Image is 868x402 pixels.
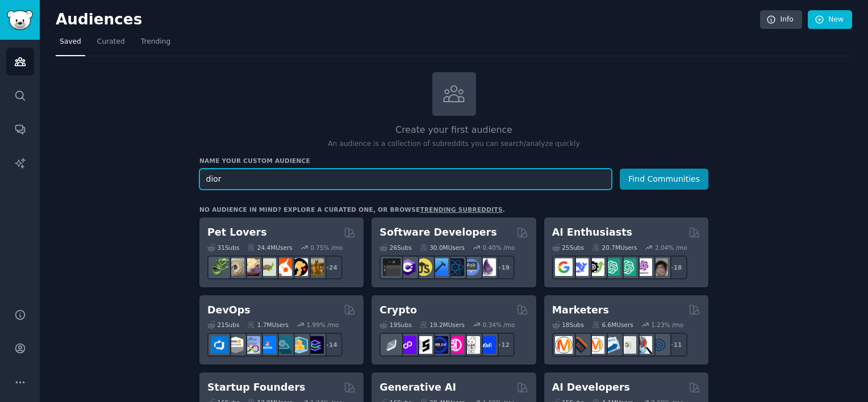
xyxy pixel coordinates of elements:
img: AWS_Certified_Experts [227,336,244,354]
div: + 11 [663,333,687,357]
img: ethfinance [383,336,400,354]
a: Saved [56,33,85,56]
img: platformengineering [274,336,292,354]
img: PlatformEngineers [306,336,324,354]
img: OpenAIDev [635,258,652,276]
span: Trending [141,37,170,47]
img: dogbreed [306,258,324,276]
h2: Generative AI [379,380,456,395]
h2: DevOps [207,303,251,317]
h2: AI Developers [552,380,630,395]
img: AskComputerScience [462,258,480,276]
h2: Startup Founders [207,380,305,395]
div: 0.40 % /mo [483,244,515,252]
img: GummySearch logo [7,10,33,30]
div: + 24 [319,256,343,279]
h2: Crypto [379,303,417,317]
div: 31 Sub s [207,244,239,252]
h2: Pet Lovers [207,225,267,240]
div: 0.34 % /mo [483,321,515,329]
img: turtle [258,258,276,276]
img: content_marketing [555,336,573,354]
a: trending subreddits [420,206,502,213]
input: Pick a short name, like "Digital Marketers" or "Movie-Goers" [199,169,612,190]
div: 19 Sub s [379,321,411,329]
img: CryptoNews [462,336,480,354]
div: + 12 [491,333,515,357]
img: MarketingResearch [635,336,652,354]
img: DeepSeek [571,258,589,276]
div: 1.23 % /mo [651,321,683,329]
h2: Software Developers [379,225,496,240]
img: Docker_DevOps [243,336,260,354]
img: ballpython [227,258,244,276]
div: 21 Sub s [207,321,239,329]
div: 2.04 % /mo [655,244,687,252]
img: Emailmarketing [603,336,620,354]
div: + 14 [319,333,343,357]
img: leopardgeckos [243,258,260,276]
img: cockatiel [274,258,292,276]
img: learnjavascript [415,258,432,276]
img: ethstaker [415,336,432,354]
img: ArtificalIntelligence [650,258,668,276]
img: web3 [431,336,448,354]
div: + 18 [663,256,687,279]
img: bigseo [571,336,589,354]
img: chatgpt_prompts_ [619,258,636,276]
img: GoogleGeminiAI [555,258,573,276]
div: 1.7M Users [247,321,289,329]
h2: AI Enthusiasts [552,225,632,240]
img: AskMarketing [587,336,604,354]
p: An audience is a collection of subreddits you can search/analyze quickly [199,139,708,149]
a: New [808,10,852,30]
h2: Marketers [552,303,609,317]
img: iOSProgramming [431,258,448,276]
img: 0xPolygon [399,336,416,354]
img: chatgpt_promptDesign [603,258,620,276]
a: Info [760,10,802,30]
h3: Name your custom audience [199,157,708,165]
div: 24.4M Users [247,244,292,252]
img: herpetology [211,258,228,276]
div: + 19 [491,256,515,279]
img: AItoolsCatalog [587,258,604,276]
img: elixir [478,258,496,276]
button: Find Communities [620,169,708,190]
div: 26 Sub s [379,244,411,252]
img: aws_cdk [290,336,308,354]
div: 30.0M Users [420,244,465,252]
a: Trending [137,33,174,56]
img: csharp [399,258,416,276]
h2: Audiences [56,11,760,29]
div: 0.75 % /mo [310,244,343,252]
div: 20.7M Users [592,244,637,252]
div: 18 Sub s [552,321,584,329]
div: 1.99 % /mo [307,321,339,329]
img: azuredevops [211,336,228,354]
h2: Create your first audience [199,123,708,137]
img: reactnative [446,258,464,276]
a: Curated [93,33,129,56]
span: Saved [60,37,81,47]
img: defi_ [478,336,496,354]
img: defiblockchain [446,336,464,354]
div: No audience in mind? Explore a curated one, or browse . [199,206,505,213]
img: DevOpsLinks [258,336,276,354]
div: 25 Sub s [552,244,584,252]
div: 19.2M Users [420,321,465,329]
img: googleads [619,336,636,354]
div: 6.6M Users [592,321,633,329]
img: OnlineMarketing [650,336,668,354]
span: Curated [97,37,125,47]
img: software [383,258,400,276]
img: PetAdvice [290,258,308,276]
